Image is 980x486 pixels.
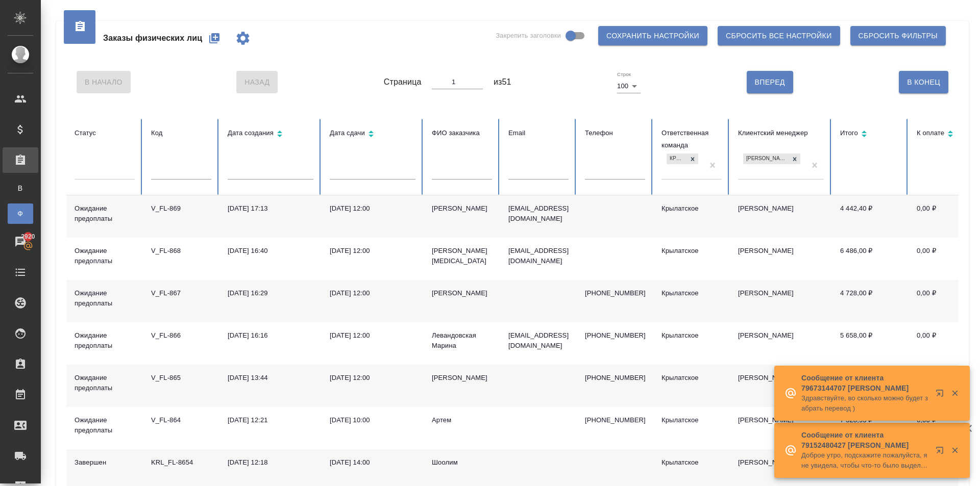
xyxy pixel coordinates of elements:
div: [DATE] 12:21 [228,415,313,425]
div: [DATE] 16:16 [228,330,313,341]
button: Сбросить все настройки [718,26,840,45]
p: [EMAIL_ADDRESS][DOMAIN_NAME] [508,330,569,351]
button: Закрыть [944,389,965,398]
div: Ожидание предоплаты [75,415,135,436]
td: 6 486,00 ₽ [832,238,909,280]
p: [PHONE_NUMBER] [585,373,645,383]
div: [DATE] 16:29 [228,288,313,298]
div: Завершен [75,457,135,468]
div: V_FL-869 [151,203,211,214]
div: [PERSON_NAME] [432,288,492,298]
p: Здравствуйте, во сколько можно будет забрать перевод ) [801,393,929,414]
div: Ожидание предоплаты [75,288,135,309]
div: Ожидание предоплаты [75,330,135,351]
div: [PERSON_NAME] [743,154,789,164]
div: Сортировка [228,127,313,142]
div: Шоолим [432,457,492,468]
div: V_FL-864 [151,415,211,425]
td: [PERSON_NAME] [730,365,832,407]
div: [DATE] 12:00 [330,246,415,256]
div: ФИО заказчика [432,127,492,139]
td: [PERSON_NAME] [730,322,832,365]
div: Ожидание предоплаты [75,203,135,224]
a: В [8,178,33,198]
td: 5 658,00 ₽ [832,322,909,365]
button: Открыть в новой вкладке [929,383,954,407]
div: Крылатское [667,154,687,164]
div: [DATE] 12:00 [330,203,415,214]
div: [DATE] 12:00 [330,373,415,383]
div: Клиентский менеджер [738,127,824,139]
div: [DATE] 10:00 [330,415,415,425]
p: [EMAIL_ADDRESS][DOMAIN_NAME] [508,246,569,266]
button: Закрыть [944,446,965,455]
div: KRL_FL-8654 [151,457,211,468]
div: Сортировка [840,127,900,142]
div: [PERSON_NAME] [432,203,492,214]
button: Вперед [747,71,793,93]
span: Сохранить настройки [606,30,699,42]
div: [DATE] 12:00 [330,288,415,298]
div: [DATE] 16:40 [228,246,313,256]
span: Ф [13,209,28,219]
div: [DATE] 12:18 [228,457,313,468]
td: [PERSON_NAME] [730,238,832,280]
div: Крылатское [661,246,722,256]
p: [PHONE_NUMBER] [585,415,645,425]
div: [PERSON_NAME] [432,373,492,383]
div: Крылатское [661,330,722,341]
span: 2920 [15,232,41,242]
td: [PERSON_NAME] [730,407,832,449]
div: Ответственная команда [661,127,722,151]
div: Крылатское [661,415,722,425]
button: Создать [202,26,227,50]
div: [DATE] 17:13 [228,203,313,214]
div: V_FL-865 [151,373,211,383]
div: Сортировка [330,127,415,142]
span: Закрепить заголовки [496,31,561,41]
span: Страница [384,76,422,88]
div: [DATE] 13:44 [228,373,313,383]
div: Крылатское [661,288,722,298]
button: Сбросить фильтры [850,26,946,45]
td: [PERSON_NAME] [730,280,832,322]
div: [DATE] 14:00 [330,457,415,468]
div: Ожидание предоплаты [75,246,135,266]
span: из 51 [494,76,511,88]
p: [EMAIL_ADDRESS][DOMAIN_NAME] [508,203,569,224]
p: [PHONE_NUMBER] [585,288,645,298]
button: Сохранить настройки [598,26,707,45]
div: Телефон [585,127,645,139]
p: Сообщение от клиента 79673144707 [PERSON_NAME] [801,373,929,393]
span: Сбросить фильтры [859,30,938,42]
div: Артем [432,415,492,425]
p: Доброе утро, подскажите пожалуйста, я не увидела, чтобы что-то было выделено желтым цветом. Сканы се [801,450,929,471]
span: Сбросить все настройки [726,30,832,42]
label: Строк [617,72,631,77]
button: Открыть в новой вкладке [929,440,954,465]
div: Ожидание предоплаты [75,373,135,393]
div: V_FL-866 [151,330,211,341]
p: Сообщение от клиента 79152480427 [PERSON_NAME] [801,430,929,450]
div: [DATE] 12:00 [330,330,415,341]
div: [PERSON_NAME][MEDICAL_DATA] [432,246,492,266]
div: Крылатское [661,203,722,214]
div: 100 [617,79,641,93]
div: V_FL-868 [151,246,211,256]
div: Код [151,127,211,139]
span: Заказы физических лиц [103,32,202,44]
div: Сортировка [917,127,977,142]
div: Крылатское [661,373,722,383]
div: Левандовская Марина [432,330,492,351]
div: Статус [75,127,135,139]
a: 2920 [3,229,38,254]
td: 4 442,40 ₽ [832,195,909,238]
td: [PERSON_NAME] [730,195,832,238]
a: Ф [8,203,33,224]
div: Email [508,127,569,139]
div: V_FL-867 [151,288,211,298]
div: Крылатское [661,457,722,468]
span: Вперед [755,76,785,89]
button: В Конец [899,71,948,93]
span: В [13,183,28,193]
